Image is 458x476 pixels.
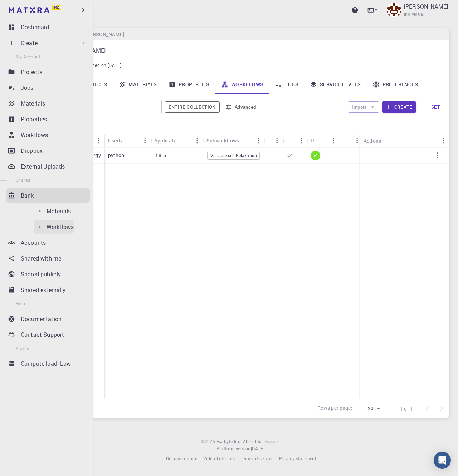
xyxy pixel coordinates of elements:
[223,101,260,113] button: Advanced
[108,133,128,147] div: Used application
[21,131,48,139] p: Workflows
[62,46,438,55] p: [PERSON_NAME]
[166,456,198,461] span: Documentation
[6,96,90,111] a: Materials
[21,115,47,123] p: Properties
[21,68,42,76] p: Projects
[6,112,90,126] a: Properties
[394,405,413,412] p: 1–1 of 1
[21,23,49,31] p: Dashboard
[6,251,90,266] a: Shared with me
[271,135,283,146] button: Menu
[21,191,34,200] p: Bank
[296,135,307,146] button: Menu
[251,446,266,451] span: [DATE] .
[21,254,61,263] p: Shared with me
[104,133,151,147] div: Used application
[113,75,163,94] a: Materials
[6,159,90,174] a: External Uploads
[15,5,41,11] span: Support
[387,3,401,17] img: Thanh Son
[311,133,316,147] div: Up-to-date
[6,312,90,326] a: Documentation
[6,283,90,297] a: Shared externally
[9,7,49,13] img: logo
[243,438,281,445] span: All rights reserved.
[269,75,304,94] a: Jobs
[21,270,61,278] p: Shared publicly
[216,438,242,445] a: Exabyte Inc.
[6,327,90,342] a: Contact Support
[317,404,352,413] p: Rows per page:
[382,101,416,113] button: Create
[165,101,220,113] button: Entire collection
[151,133,203,147] div: Application Version
[203,455,235,462] a: Video Tutorials
[16,177,30,183] span: Shared
[21,286,66,294] p: Shared externally
[128,135,139,146] button: Sort
[339,133,363,147] div: Shared
[108,152,124,159] p: python
[343,135,354,146] button: Sort
[404,11,424,18] span: Individual
[348,101,379,113] button: Import
[206,133,239,147] div: Subworkflows
[21,83,34,92] p: Jobs
[216,438,242,444] span: Exabyte Inc.
[6,81,90,95] a: Jobs
[307,133,339,147] div: Up-to-date
[6,356,90,371] a: Compute load: Low
[304,75,367,94] a: Service Levels
[6,267,90,281] a: Shared publicly
[86,62,121,69] span: Joined on [DATE]
[279,456,316,461] span: Privacy statement
[203,456,235,461] span: Video Tutorials
[279,455,316,462] a: Privacy statement
[438,135,449,146] button: Menu
[367,75,424,94] a: Preferences
[191,135,203,146] button: Menu
[434,452,451,469] div: Open Intercom Messenger
[240,456,273,461] span: Terms of service
[21,39,38,47] p: Create
[6,20,90,34] a: Dashboard
[239,135,250,146] button: Sort
[16,301,25,306] span: Help
[154,152,166,159] p: 3.8.6
[6,128,90,142] a: Workflows
[21,99,45,108] p: Materials
[253,135,264,146] button: Menu
[16,54,40,59] span: My Account
[21,146,43,155] p: Dropbox
[208,152,260,159] span: Variable-cell Relaxation
[311,152,320,159] span: ✔
[21,330,64,339] p: Contact Support
[316,135,328,146] button: Sort
[404,2,448,11] p: [PERSON_NAME]
[328,135,339,146] button: Menu
[6,65,90,79] a: Projects
[21,162,65,171] p: External Uploads
[6,144,90,158] a: Dropbox
[6,36,90,50] div: Create
[93,135,104,146] button: Menu
[251,445,266,452] a: [DATE].
[163,75,215,94] a: Properties
[166,455,198,462] a: Documentation
[21,359,71,368] p: Compute load: Low
[283,133,307,147] div: Default
[360,134,449,148] div: Actions
[355,403,382,414] div: 20
[419,101,444,113] button: set
[6,188,90,203] div: Bank
[139,135,151,146] button: Menu
[16,345,29,351] span: Status
[286,135,298,146] button: Sort
[203,133,264,147] div: Subworkflows
[216,445,250,452] span: Platform version
[165,101,220,113] span: Filter throughout whole library including sets (folders)
[82,30,124,38] h6: [PERSON_NAME]
[240,455,273,462] a: Terms of service
[351,135,363,146] button: Menu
